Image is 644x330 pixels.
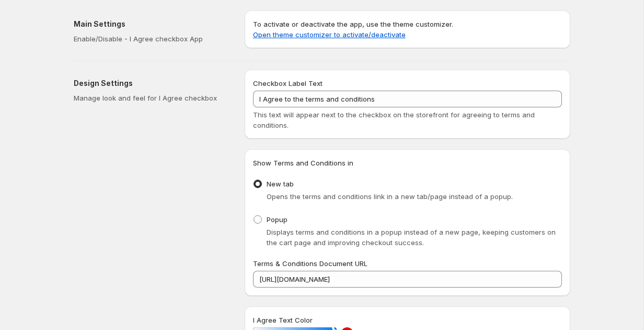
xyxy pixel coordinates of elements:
label: I Agree Text Color [253,315,313,325]
input: https://yourstoredomain.com/termsandconditions.html [253,271,562,288]
a: Open theme customizer to activate/deactivate [253,30,406,39]
p: Enable/Disable - I Agree checkbox App [74,34,228,44]
span: New tab [267,180,294,188]
span: Displays terms and conditions in a popup instead of a new page, keeping customers on the cart pag... [267,228,556,247]
span: Popup [267,215,287,224]
h2: Design Settings [74,78,228,89]
h2: Main Settings [74,19,228,29]
p: To activate or deactivate the app, use the theme customizer. [253,19,562,40]
span: Show Terms and Conditions in [253,159,353,167]
span: Terms & Conditions Document URL [253,259,367,268]
p: Manage look and feel for I Agree checkbox [74,93,228,103]
span: This text will appear next to the checkbox on the storefront for agreeing to terms and conditions. [253,111,535,129]
span: Opens the terms and conditions link in a new tab/page instead of a popup. [267,192,513,201]
span: Checkbox Label Text [253,79,323,87]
